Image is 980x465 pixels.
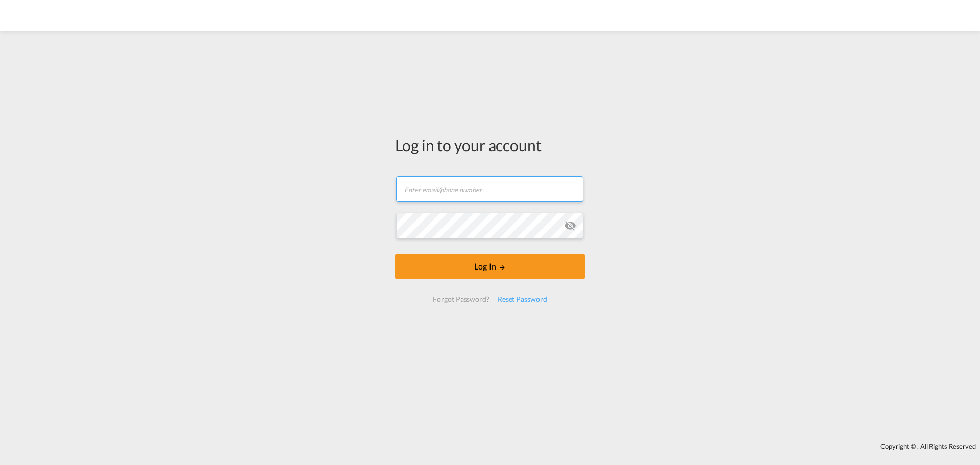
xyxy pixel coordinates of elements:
[429,290,493,308] div: Forgot Password?
[395,134,585,156] div: Log in to your account
[494,290,551,308] div: Reset Password
[396,176,583,202] input: Enter email/phone number
[395,254,585,279] button: LOGIN
[564,219,576,232] md-icon: icon-eye-off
